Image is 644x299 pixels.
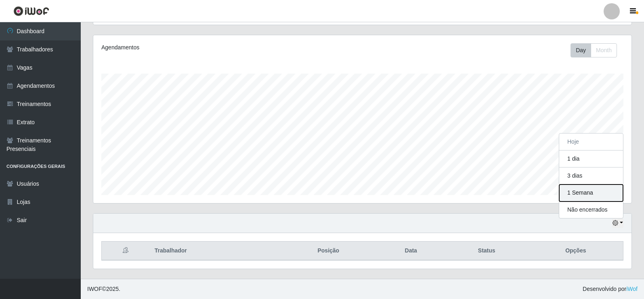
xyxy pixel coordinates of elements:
[87,285,120,293] span: © 2025 .
[571,43,591,57] button: Day
[559,168,623,184] button: 3 dias
[591,43,617,57] button: Month
[559,134,623,151] button: Hoje
[377,242,445,261] th: Data
[529,242,623,261] th: Opções
[571,43,617,57] div: First group
[280,242,377,261] th: Posição
[626,286,638,292] a: iWof
[559,201,623,218] button: Não encerrados
[87,286,102,292] span: IWOF
[559,151,623,168] button: 1 dia
[150,242,280,261] th: Trabalhador
[13,6,49,16] img: CoreUI Logo
[571,43,623,57] div: Toolbar with button groups
[583,285,638,293] span: Desenvolvido por
[101,43,312,52] div: Agendamentos
[559,184,623,201] button: 1 Semana
[445,242,529,261] th: Status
